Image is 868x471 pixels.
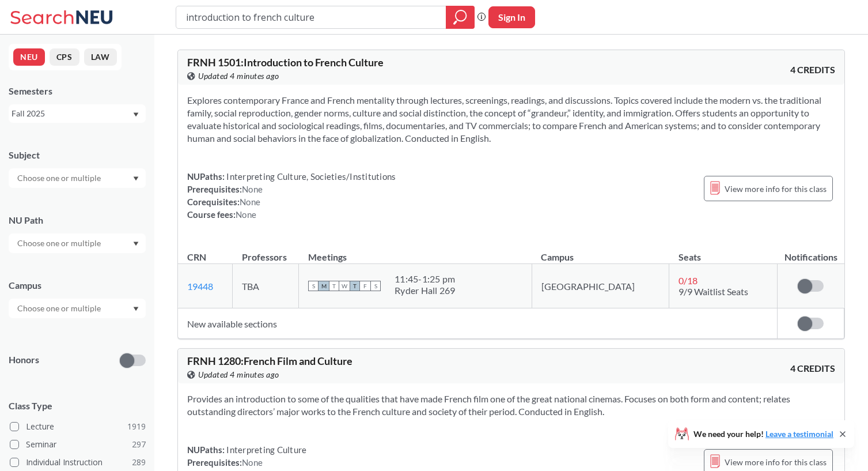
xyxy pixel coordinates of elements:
div: Fall 2025Dropdown arrow [9,104,146,123]
button: NEU [13,48,45,66]
button: LAW [84,48,117,66]
svg: Dropdown arrow [133,242,139,246]
span: 9/9 Waitlist Seats [679,286,748,297]
span: We need your help! [693,430,833,438]
span: 4 CREDITS [790,362,835,375]
td: [GEOGRAPHIC_DATA] [532,264,669,308]
th: Meetings [299,239,532,264]
p: Honors [9,353,39,367]
svg: Dropdown arrow [133,307,139,311]
td: TBA [233,264,299,308]
th: Seats [669,239,778,264]
section: Provides an introduction to some of the qualities that have made French film one of the great nat... [187,393,835,418]
input: Class, professor, course number, "phrase" [185,7,438,27]
span: 0 / 18 [679,275,698,286]
div: Ryder Hall 269 [395,285,456,296]
svg: Dropdown arrow [133,176,139,181]
td: New available sections [178,308,778,339]
input: Choose one or multiple [12,236,108,250]
input: Choose one or multiple [12,302,108,315]
input: Choose one or multiple [12,171,108,185]
span: None [236,209,256,220]
span: Interpreting Culture, Societies/Institutions [225,171,396,182]
button: CPS [50,48,79,66]
div: magnifying glass [446,6,475,29]
label: Seminar [10,437,146,452]
span: S [370,281,381,291]
span: None [240,197,260,207]
span: FRNH 1280 : French Film and Culture [187,355,352,367]
th: Notifications [778,239,844,264]
span: 289 [132,456,146,469]
span: None [242,457,263,468]
div: Dropdown arrow [9,233,146,253]
span: View more info for this class [725,182,827,196]
span: 297 [132,438,146,451]
svg: Dropdown arrow [133,112,139,117]
div: Dropdown arrow [9,168,146,188]
span: 4 CREDITS [790,63,835,76]
span: FRNH 1501 : Introduction to French Culture [187,56,384,69]
div: 11:45 - 1:25 pm [395,273,456,285]
a: 19448 [187,281,213,292]
div: Fall 2025 [12,107,132,120]
label: Individual Instruction [10,455,146,470]
th: Professors [233,239,299,264]
span: T [350,281,360,291]
a: Leave a testimonial [765,429,833,439]
span: Updated 4 minutes ago [198,70,279,82]
span: None [242,184,263,194]
span: W [339,281,350,291]
span: Class Type [9,400,146,412]
span: F [360,281,370,291]
th: Campus [532,239,669,264]
div: Dropdown arrow [9,299,146,318]
label: Lecture [10,419,146,434]
span: View more info for this class [725,455,827,469]
div: CRN [187,251,206,263]
span: Interpreting Culture [225,444,306,455]
svg: magnifying glass [453,9,467,25]
span: Updated 4 minutes ago [198,368,279,381]
span: S [308,281,319,291]
div: Subject [9,149,146,161]
div: NU Path [9,214,146,227]
span: 1919 [127,420,146,433]
div: Semesters [9,85,146,97]
button: Sign In [488,6,535,28]
span: M [319,281,329,291]
div: Campus [9,279,146,292]
span: T [329,281,339,291]
div: NUPaths: Prerequisites: Corequisites: Course fees: [187,170,396,221]
section: Explores contemporary France and French mentality through lectures, screenings, readings, and dis... [187,94,835,145]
